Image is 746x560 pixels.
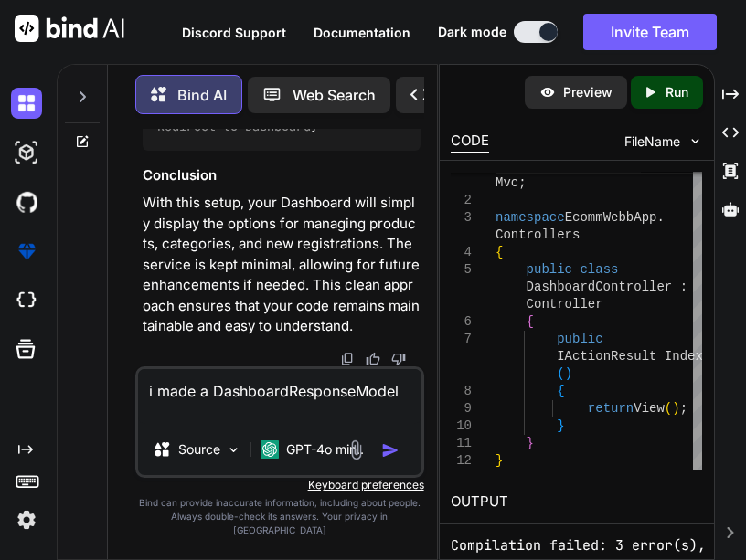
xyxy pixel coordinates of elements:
img: icon [381,441,400,460]
span: public [527,262,572,277]
img: attachment [346,439,367,460]
img: copy [340,352,355,366]
span: ( [558,366,565,381]
img: preview [539,84,556,100]
p: Web Search [293,84,376,106]
div: 6 [451,313,472,331]
span: Discord Support [182,25,286,40]
span: ; [680,401,687,416]
img: Pick Models [226,442,241,458]
h3: Conclusion [143,165,420,186]
span: ) [673,401,680,416]
img: premium [11,236,42,267]
button: Invite Team [583,14,717,50]
p: GPT-4o min.. [286,440,364,459]
code: (response.Success == ) { TempData[ ] = ; RedirectToAction( , ); } [157,24,399,136]
h2: OUTPUT [440,481,714,523]
div: 10 [451,417,472,435]
div: 2 [451,192,472,209]
span: Documentation [314,25,410,40]
span: . [657,210,665,225]
span: ( [665,401,672,416]
img: GPT-4o mini [261,440,279,459]
img: settings [11,504,42,535]
span: IActionResult Index [558,349,704,364]
span: FileName [624,132,680,151]
p: Bind can provide inaccurate information, including about people. Always double-check its answers.... [135,496,423,537]
p: Source [178,440,220,459]
img: darkChat [11,88,42,119]
img: darkAi-studio [11,137,42,168]
div: 9 [451,400,472,417]
p: Preview [563,83,613,101]
p: With this setup, your Dashboard will simply display the options for managing products, categories... [143,193,420,337]
div: 12 [451,452,472,470]
span: Controllers [496,227,580,242]
span: Dark mode [438,23,506,41]
img: githubDark [11,186,42,217]
span: { [527,314,534,329]
span: DashboardController : [527,280,687,294]
p: Bind AI [177,84,227,106]
img: cloudideIcon [11,285,42,316]
pre: Compilation failed: 3 error(s), 0 warnings [451,535,703,556]
img: dislike [391,352,406,366]
span: } [558,418,565,433]
span: EcommWebbApp [565,210,657,225]
div: 5 [451,261,472,279]
span: { [558,384,565,398]
div: CODE [451,131,489,153]
div: 3 [451,209,472,227]
button: Documentation [314,23,410,42]
div: 7 [451,331,472,348]
img: chevron down [687,133,703,149]
p: Keyboard preferences [135,478,423,492]
span: ; [519,175,527,190]
span: ) [565,366,572,381]
img: like [366,352,380,366]
img: Bind AI [15,15,124,42]
div: 4 [451,244,472,261]
span: } [496,453,503,468]
span: public [558,332,603,346]
span: Controller [527,297,603,312]
button: Discord Support [182,23,286,42]
span: } [527,436,534,450]
textarea: i made a DashboardResponseModel [138,369,421,424]
div: 11 [451,435,472,452]
span: namespace [496,210,565,225]
p: Run [666,83,688,101]
span: class [581,262,619,277]
span: Mvc [496,175,518,190]
span: { [496,245,503,259]
span: return [588,401,634,416]
span: View [634,401,666,416]
div: 8 [451,383,472,400]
